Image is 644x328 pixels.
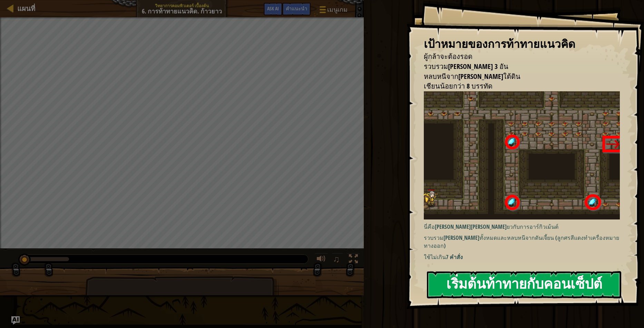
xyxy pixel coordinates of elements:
[424,223,626,231] p: นี่คือ[PERSON_NAME][PERSON_NAME]ยวกับการอาร์กิวเม้นต์
[424,72,520,81] span: หลบหนีจาก[PERSON_NAME]ใต้ดิน
[314,3,352,19] button: เมนูเกม
[446,253,463,261] strong: 7 คำสั่ง
[424,234,626,250] p: รวบรวม[PERSON_NAME]ทั้งหมดและหลบหนีจากดันเจี้ยน (ลูกศรสีแดงทำเครื่องหมายทางออก)
[424,81,492,91] span: เชียนน้อยกว่า 8 บรรทัด
[424,62,508,71] span: รวบรวม[PERSON_NAME] 3 อัน
[424,52,472,61] span: ผู้กล้าจะต้องรอด
[286,5,307,12] span: คำแนะนำ
[314,253,328,267] button: ปรับระดับเสียง
[333,254,340,264] span: ♫
[415,72,618,82] li: หลบหนีจากคุกใต้ดิน
[332,253,343,267] button: ♫
[264,3,282,16] button: Ask AI
[17,4,35,13] span: แผนที่
[415,81,618,91] li: เชียนน้อยกว่า 8 บรรทัด
[11,316,20,325] button: Ask AI
[424,253,626,261] p: ใช้ไม่เกิน
[424,91,626,219] img: ประเมิน2
[347,253,360,267] button: สลับเป็นเต็มจอ
[14,4,35,13] a: แผนที่
[415,62,618,72] li: รวบรวมอัญมณีทั้ง 3 อัน
[427,271,621,298] button: เริ่มต้นท้าทายกับคอนเซ็ปต์
[327,5,348,14] span: เมนูเกม
[267,5,279,12] span: Ask AI
[424,36,620,52] div: เป้าหมายของการท้าทายแนวคิด
[415,52,618,62] li: ผู้กล้าจะต้องรอด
